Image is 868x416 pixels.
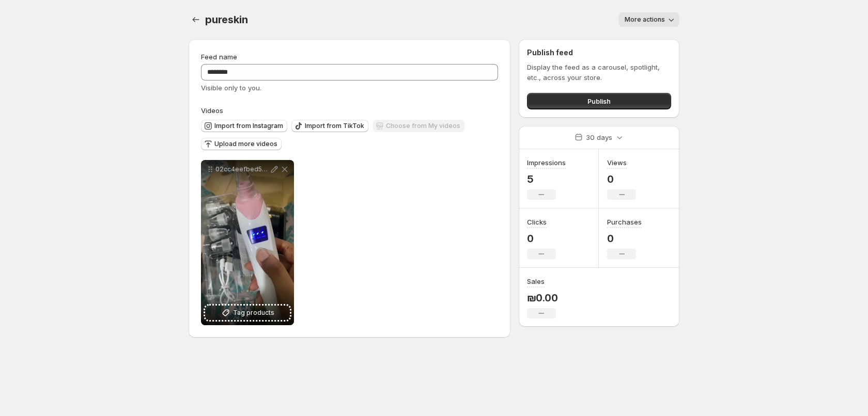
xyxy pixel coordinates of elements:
[527,47,671,58] h2: Publish feed
[215,165,269,173] p: 02cc4eefbed59342cb4d82bdb9be61de6fba3305f30
[625,15,665,24] span: More actions
[527,157,566,168] h3: Impressions
[214,140,277,148] span: Upload more videos
[618,12,679,27] button: More actions
[607,157,627,168] h3: Views
[201,106,223,115] span: Videos
[607,173,636,185] p: 0
[189,12,203,27] button: Settings
[527,292,558,304] p: ₪0.00
[527,93,671,109] button: Publish
[527,173,566,185] p: 5
[205,13,247,26] span: pureskin
[527,276,545,286] h3: Sales
[527,232,556,245] p: 0
[607,217,642,227] h3: Purchases
[291,120,368,132] button: Import from TikTok
[201,160,294,325] div: 02cc4eefbed59342cb4d82bdb9be61de6fba3305f30Tag products
[214,122,283,130] span: Import from Instagram
[607,232,642,245] p: 0
[201,53,237,61] span: Feed name
[205,306,290,320] button: Tag products
[233,308,274,318] span: Tag products
[587,96,611,106] span: Publish
[586,132,612,142] p: 30 days
[527,62,671,83] p: Display the feed as a carousel, spotlight, etc., across your store.
[527,217,547,227] h3: Clicks
[201,120,287,132] button: Import from Instagram
[201,84,261,92] span: Visible only to you.
[201,138,282,150] button: Upload more videos
[305,122,364,130] span: Import from TikTok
